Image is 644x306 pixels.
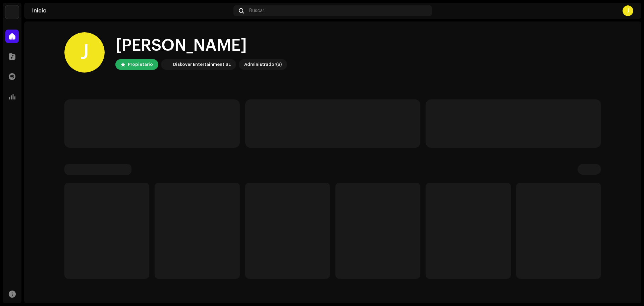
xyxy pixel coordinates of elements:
[244,60,282,69] div: Administrador(a)
[5,5,19,19] img: 297a105e-aa6c-4183-9ff4-27133c00f2e2
[623,5,633,16] div: J
[115,35,287,56] div: [PERSON_NAME]
[249,8,264,13] span: Buscar
[162,60,170,69] img: 297a105e-aa6c-4183-9ff4-27133c00f2e2
[32,8,231,13] div: Inicio
[64,32,105,73] div: J
[128,60,153,69] div: Propietario
[173,60,231,69] div: Diskover Entertainment SL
